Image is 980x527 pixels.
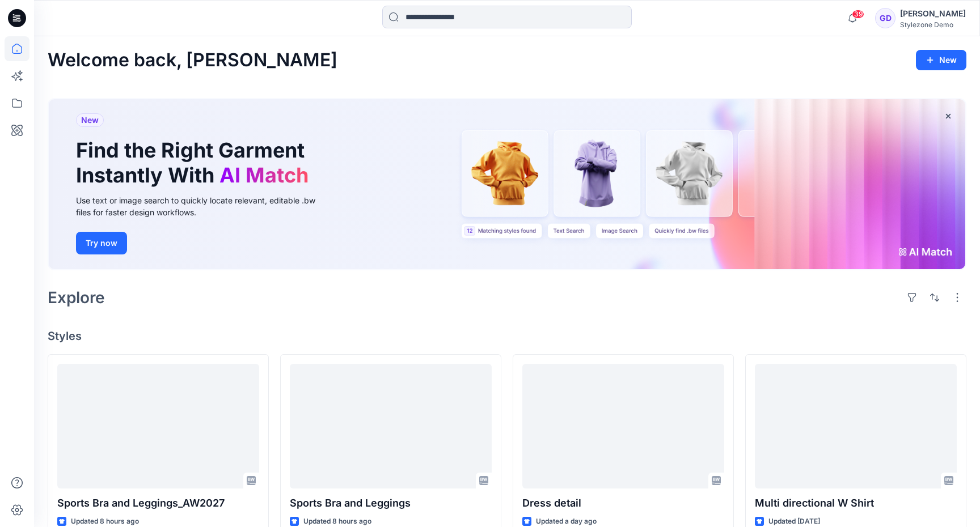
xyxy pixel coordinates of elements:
div: GD [875,8,895,28]
p: Sports Bra and Leggings_AW2027 [57,495,259,511]
div: [PERSON_NAME] [900,7,966,20]
p: Sports Bra and Leggings [290,495,492,511]
h2: Explore [48,288,105,307]
p: Multi directional W Shirt [755,495,957,511]
h1: Find the Right Garment Instantly With [76,138,314,187]
span: AI Match [219,163,309,188]
span: New [81,113,99,127]
div: Stylezone Demo [900,20,966,29]
h2: Welcome back, [PERSON_NAME] [48,50,337,71]
p: Dress detail [522,495,724,511]
button: New [916,50,966,70]
button: Try now [76,232,127,254]
span: 39 [852,10,864,19]
div: Use text or image search to quickly locate relevant, editable .bw files for faster design workflows. [76,194,331,218]
h4: Styles [48,329,966,343]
